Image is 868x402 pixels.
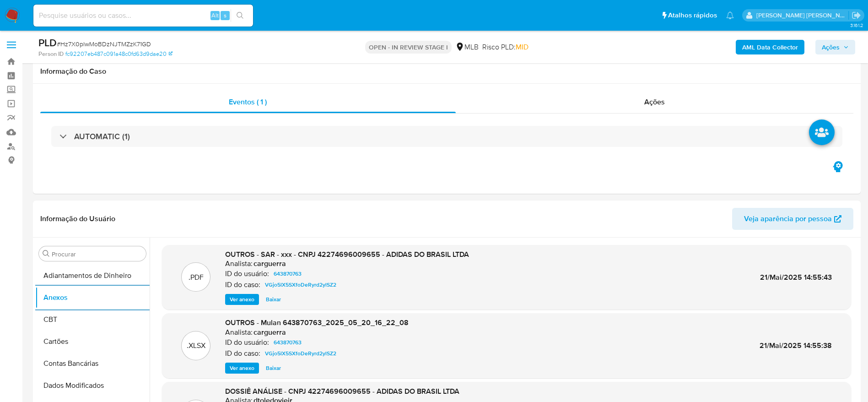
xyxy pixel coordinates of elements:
p: .XLSX [187,341,205,351]
a: VGjo5lX5SXfoDeRyrd2ylSZ2 [261,279,340,290]
span: 643870763 [274,337,302,348]
span: Atalhos rápidos [668,11,717,20]
button: Ver anexo [225,294,259,305]
p: OPEN - IN REVIEW STAGE I [365,41,452,54]
span: MID [516,42,528,52]
button: Adiantamentos de Dinheiro [35,265,150,287]
h1: Informação do Caso [40,67,853,76]
span: # Hz7X0plwMoBDzNJTMZzK71GD [57,39,151,49]
p: ID do caso: [225,349,260,358]
input: Pesquise usuários ou casos... [33,10,253,22]
button: Contas Bancárias [35,353,150,375]
span: Ver anexo [230,295,254,304]
span: 21/Mai/2025 14:55:43 [760,272,832,282]
span: OUTROS - Mulan 643870763_2025_05_20_16_22_08 [225,317,409,328]
a: 643870763 [270,337,305,348]
h1: Informação do Usuário [40,214,115,223]
span: 21/Mai/2025 14:55:38 [760,340,832,351]
a: VGjo5lX5SXfoDeRyrd2ylSZ2 [261,348,340,359]
span: Ver anexo [230,364,254,373]
p: Analista: [225,259,253,268]
span: VGjo5lX5SXfoDeRyrd2ylSZ2 [265,348,336,359]
span: VGjo5lX5SXfoDeRyrd2ylSZ2 [265,279,336,290]
input: Procurar [52,250,142,258]
div: MLB [455,42,479,52]
span: s [224,11,226,20]
button: AML Data Collector [736,40,804,54]
span: Baixar [266,364,281,373]
a: fc92207eb487c091a48c0fd63d9dae20 [65,50,173,58]
button: Baixar [261,363,286,374]
p: ID do usuário: [225,269,269,278]
span: Baixar [266,295,281,304]
h6: carguerra [253,259,286,268]
span: Veja aparência por pessoa [744,208,832,230]
div: AUTOMATIC (1) [51,126,842,147]
button: Ver anexo [225,363,259,374]
p: Analista: [225,328,253,337]
button: Anexos [35,287,150,309]
b: Person ID [38,50,64,58]
span: Ações [822,40,840,54]
a: 643870763 [270,268,305,279]
a: Sair [852,11,861,20]
button: Ações [815,40,855,54]
h3: AUTOMATIC (1) [74,131,130,141]
h6: carguerra [253,328,286,337]
span: 643870763 [274,268,302,279]
p: ID do caso: [225,280,260,289]
span: OUTROS - SAR - xxx - CNPJ 42274696009655 - ADIDAS DO BRASIL LTDA [225,249,469,260]
span: Ações [644,97,665,107]
p: ID do usuário: [225,338,269,347]
p: lucas.santiago@mercadolivre.com [756,11,849,20]
button: CBT [35,309,150,331]
b: PLD [38,35,57,50]
a: Notificações [726,11,734,19]
button: Veja aparência por pessoa [732,208,853,230]
button: Cartões [35,331,150,353]
span: DOSSIÊ ANÁLISE - CNPJ 42274696009655 - ADIDAS DO BRASIL LTDA [225,386,459,397]
button: Dados Modificados [35,375,150,397]
button: search-icon [231,9,249,22]
span: Eventos ( 1 ) [229,97,267,107]
p: .PDF [189,272,204,282]
span: Risco PLD: [482,42,528,52]
button: Procurar [43,250,50,257]
button: Baixar [261,294,286,305]
b: AML Data Collector [742,40,798,54]
span: Alt [211,11,219,20]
